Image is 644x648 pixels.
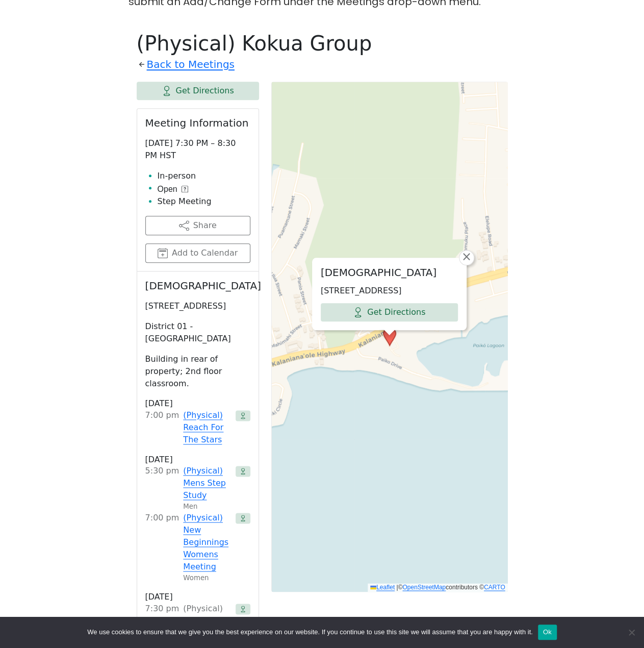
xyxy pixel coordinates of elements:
[145,603,179,639] div: 7:30 PM
[145,300,250,312] p: [STREET_ADDRESS]
[145,243,250,263] button: Add to Calendar
[145,454,250,465] h3: [DATE]
[145,591,250,603] h3: [DATE]
[145,216,250,235] button: Share
[158,183,188,195] button: Open
[183,409,231,446] a: (Physical) Reach For The Stars
[145,117,250,129] h2: Meeting Information
[538,625,557,640] button: Ok
[626,627,636,637] span: No
[183,603,231,639] div: (Physical) Kokua Group
[145,280,250,292] h2: [DEMOGRAPHIC_DATA]
[484,584,505,591] a: CARTO
[145,465,179,512] div: 5:30 PM
[145,353,250,390] p: Building in rear of property; 2nd floor classroom.
[145,320,250,345] p: District 01 - [GEOGRAPHIC_DATA]
[461,251,472,263] span: ×
[145,398,250,409] h3: [DATE]
[145,512,179,583] div: 7:00 PM
[321,285,458,297] p: [STREET_ADDRESS]
[321,303,458,321] a: Get Directions
[137,82,259,100] a: Get Directions
[402,584,446,591] a: OpenStreetMap
[87,627,532,637] span: We use cookies to ensure that we give you the best experience on our website. If you continue to ...
[183,573,209,583] small: Women
[183,512,231,573] a: (Physical) New Beginnings Womens Meeting
[145,137,250,162] p: [DATE] 7:30 PM – 8:30 PM HST
[158,195,250,208] li: Step Meeting
[396,584,398,591] span: |
[183,465,231,502] a: (Physical) Mens Step Study
[158,170,250,182] li: In-person
[145,409,179,446] div: 7:00 PM
[321,266,458,279] h2: [DEMOGRAPHIC_DATA]
[368,583,508,592] div: © contributors ©
[158,183,177,195] span: Open
[370,584,395,591] a: Leaflet
[459,250,474,265] a: Close popup
[183,502,197,512] small: Men
[137,31,508,56] h1: (Physical) Kokua Group
[147,56,235,73] a: Back to Meetings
